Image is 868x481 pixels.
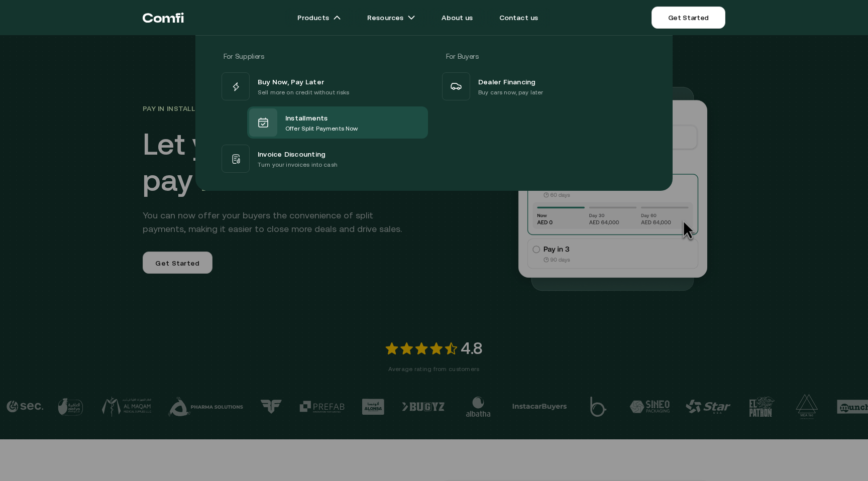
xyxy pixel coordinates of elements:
[652,7,725,29] a: Get Started
[220,70,428,102] a: Buy Now, Pay LaterSell more on credit without risks
[429,8,485,28] a: About us
[220,143,428,175] a: Invoice DiscountingTurn your invoices into cash
[258,75,324,87] span: Buy Now, Pay Later
[220,102,428,143] a: InstallmentsOffer Split Payments Now
[446,52,479,60] span: For Buyers
[285,111,328,124] span: Installments
[355,8,427,28] a: Resourcesarrow icons
[478,75,536,87] span: Dealer Financing
[487,8,551,28] a: Contact us
[258,160,338,170] p: Turn your invoices into cash
[285,124,358,134] p: Offer Split Payments Now
[258,148,325,160] span: Invoice Discounting
[478,87,543,97] p: Buy cars now, pay later
[440,70,648,102] a: Dealer FinancingBuy cars now, pay later
[407,14,415,22] img: arrow icons
[333,14,341,22] img: arrow icons
[285,8,353,28] a: Productsarrow icons
[224,52,264,60] span: For Suppliers
[143,3,184,33] a: Return to the top of the Comfi home page
[258,87,350,97] p: Sell more on credit without risks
